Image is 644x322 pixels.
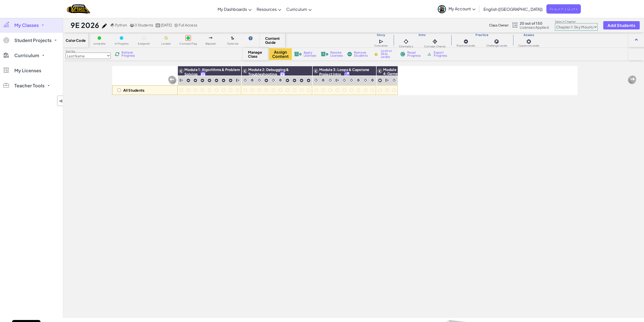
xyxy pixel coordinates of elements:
span: Licenses Applied [520,25,549,29]
img: IconInteractive.svg [431,38,438,45]
img: IconPracticeLevel.svg [463,39,468,44]
span: Curriculum [14,53,39,58]
span: Locked [161,42,171,45]
img: IconPracticeLevel.svg [186,78,190,83]
img: IconPracticeLevel.svg [264,78,268,83]
img: IconPracticeLevel.svg [299,78,304,83]
img: python.png [111,23,114,27]
span: Practice Levels [457,44,475,47]
span: My Classes [14,23,39,27]
img: IconCinematic.svg [271,78,276,83]
a: Ozaria by CodeCombat logo [67,4,90,14]
img: IconLicenseApply.svg [294,52,302,56]
img: MultipleUsers.png [130,23,134,27]
span: Content Guide [265,36,280,44]
img: IconLicenseRevoke.svg [321,52,328,56]
img: IconSkippedLevel.svg [209,37,213,39]
img: IconRemoveStudents.svg [347,52,352,56]
a: Resources [254,2,284,16]
span: Teacher Tools [14,83,45,88]
img: IconArchive.svg [427,52,432,56]
img: iconPencil.svg [102,23,107,28]
img: IconCinematic.svg [392,78,396,83]
img: Home [67,4,90,14]
span: 0 Students [135,23,153,27]
img: IconInteractive.svg [250,78,255,83]
img: IconCinematic.svg [257,78,262,83]
span: Python [115,23,127,27]
span: Capstone Levels [518,44,539,47]
a: My Dashboards [215,2,254,16]
label: Sort by [66,49,111,53]
span: Apply Licenses [304,51,316,57]
h3: Assess [513,33,545,37]
span: Cinematics [399,45,413,48]
img: Arrow_Left_Inactive.png [627,75,637,85]
img: IconPracticeLevel.svg [285,78,290,83]
span: My Account [449,6,475,11]
img: IconLock.svg [374,52,379,56]
img: IconPracticeLevel.svg [221,78,226,83]
img: calendar.svg [156,23,160,27]
img: IconCapstoneLevel.svg [378,78,382,83]
span: 20 out of 150 [520,21,549,25]
span: Revoke Licenses [330,51,343,57]
img: Arrow_Left_Inactive.png [168,75,178,85]
span: Module 1: Algorithms & Problem Solving [184,67,240,76]
img: IconPracticeLevel.svg [193,78,197,83]
img: IconReset.svg [400,52,405,56]
div: Class Owner: [489,22,509,29]
img: IconChallengeLevel.svg [494,39,499,44]
img: IconCutscene.svg [379,39,384,44]
h3: Practice [451,33,513,37]
img: IconPracticeLevel.svg [207,78,212,83]
img: IconPracticeLevel.svg [228,78,233,83]
img: IconCinematic.svg [403,38,410,45]
span: Resources [257,7,277,12]
span: In Progress [115,42,129,45]
a: Request a Quote [546,4,581,14]
span: ◀ [59,97,63,104]
span: My Licenses [14,68,41,73]
img: IconCinematic.svg [349,78,354,83]
h3: Story [369,33,393,37]
img: IconPracticeLevel.svg [306,78,311,83]
span: Reset Progress [407,51,422,57]
span: My Dashboards [218,7,247,12]
img: IconPracticeLevel.svg [292,78,297,83]
img: IconOptionalLevel.svg [231,36,234,40]
img: IconHint.svg [249,36,253,40]
a: My Account [435,1,478,17]
span: Concept Flag [179,42,197,45]
h1: 9E 2026 [71,20,99,30]
span: Full Access [179,23,197,27]
img: IconInteractive.svg [278,78,283,83]
img: IconInteractive.svg [321,78,326,83]
h3: Intro [393,33,451,37]
span: Challenge Levels [486,44,507,47]
span: complete [93,42,106,45]
span: Remove Students [354,51,369,57]
img: IconInteractive.svg [370,78,375,83]
img: IconPracticeLevel.svg [200,78,205,83]
img: avatar [438,5,446,13]
img: IconCinematic.svg [363,78,368,83]
img: IconCutscene.svg [236,78,240,83]
span: Skipped [205,42,216,45]
span: Refresh Progress [122,51,137,57]
img: IconUnlockWithCall.svg [345,72,349,78]
a: Curriculum [284,2,314,16]
button: Assign Content [269,48,292,60]
img: IconCinematic.svg [314,78,318,83]
img: IconCutscene.svg [385,78,390,83]
span: Manage Class [248,50,263,58]
span: Module 4: Game Design & Capstone Project [383,67,400,88]
span: Curriculum [286,7,307,12]
span: [DATE] [161,23,172,27]
button: Add Students [603,21,639,29]
img: IconReload.svg [115,52,119,56]
img: IconPracticeLevel.svg [214,78,219,83]
span: Add Students [608,23,635,27]
span: English ([GEOGRAPHIC_DATA]) [484,7,543,12]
